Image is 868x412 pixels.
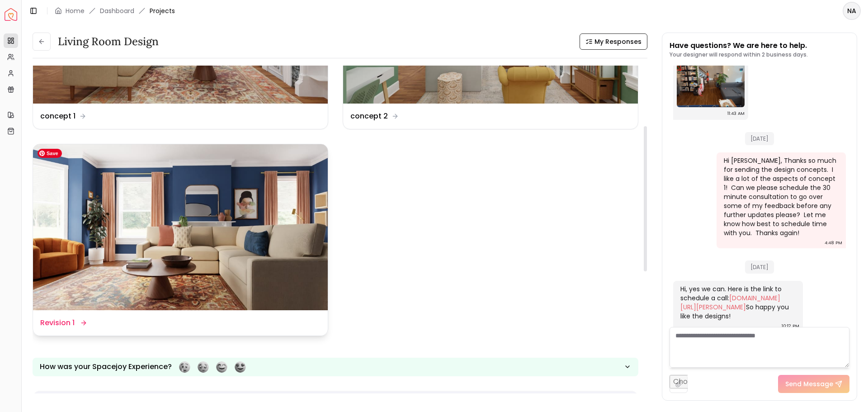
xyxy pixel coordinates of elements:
h3: Living Room design [58,34,159,49]
img: Revision 1 [33,144,328,310]
img: Chat Image [677,39,745,107]
img: Spacejoy Logo [5,8,17,21]
div: 10:12 PM [782,322,799,331]
dd: concept 2 [350,111,388,122]
div: Hi, yes we can. Here is the link to schedule a call: So happy you like the designs! [680,284,794,321]
nav: breadcrumb [55,6,175,15]
a: Revision 1Revision 1 [33,144,328,336]
span: [DATE] [745,260,774,274]
button: My Responses [580,33,647,50]
dd: concept 1 [40,111,75,122]
a: [DOMAIN_NAME][URL][PERSON_NAME] [680,294,780,312]
a: Dashboard [100,6,134,15]
span: Save [38,149,62,158]
span: NA [844,3,860,19]
div: 11:43 AM [727,109,745,118]
span: My Responses [594,37,642,46]
a: Spacejoy [5,8,17,21]
button: How was your Spacejoy Experience?Feeling terribleFeeling badFeeling goodFeeling awesome [33,358,638,376]
button: NA [843,2,861,20]
a: Home [66,6,85,15]
div: 4:48 PM [825,238,842,247]
dd: Revision 1 [40,317,75,328]
p: Your designer will respond within 2 business days. [670,51,808,58]
span: Projects [150,6,175,15]
p: How was your Spacejoy Experience? [40,361,172,372]
p: Have questions? We are here to help. [670,40,808,51]
span: [DATE] [745,132,774,145]
div: Hi [PERSON_NAME], Thanks so much for sending the design concepts. I like a lot of the aspects of ... [724,156,837,237]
